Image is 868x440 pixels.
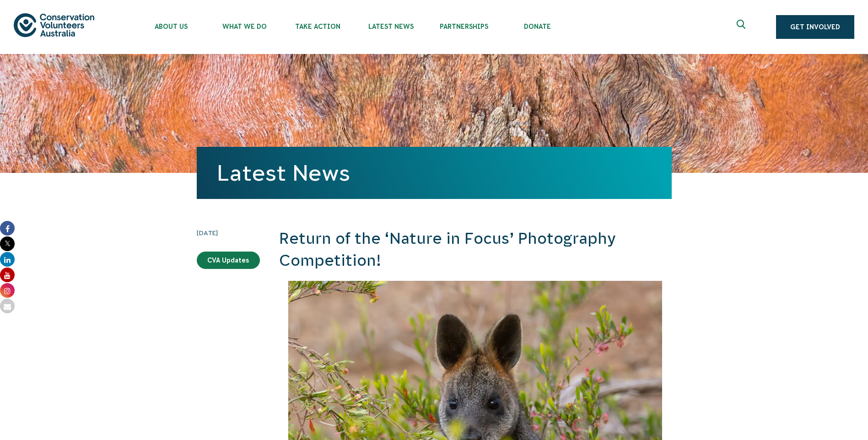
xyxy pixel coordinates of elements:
[279,228,672,271] h2: Return of the ‘Nature in Focus’ Photography Competition!
[427,23,501,30] span: Partnerships
[197,252,260,269] a: CVA Updates
[197,228,260,238] time: [DATE]
[354,23,427,30] span: Latest News
[737,20,748,34] span: Expand search box
[208,23,281,30] span: What We Do
[217,161,350,185] a: Latest News
[731,16,753,38] button: Expand search box Close search box
[14,13,94,37] img: logo.svg
[501,23,574,30] span: Donate
[281,23,354,30] span: Take Action
[776,15,854,39] a: Get Involved
[135,23,208,30] span: About Us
